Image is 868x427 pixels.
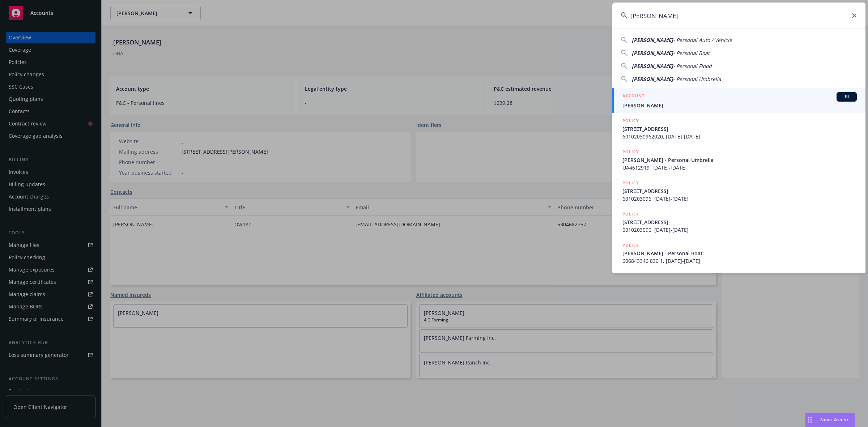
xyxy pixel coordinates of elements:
[622,164,857,171] span: UA4612919, [DATE]-[DATE]
[622,242,639,249] h5: POLICY
[622,148,639,155] h5: POLICY
[622,249,857,257] span: [PERSON_NAME] - Personal Boat
[622,210,639,218] h5: POLICY
[622,179,639,187] h5: POLICY
[622,195,857,202] span: 6010203096, [DATE]-[DATE]
[622,102,857,109] span: [PERSON_NAME]
[622,156,857,164] span: [PERSON_NAME] - Personal Umbrella
[622,257,857,265] span: 606843346 830 1, [DATE]-[DATE]
[612,206,865,238] a: POLICY[STREET_ADDRESS]6010203096, [DATE]-[DATE]
[805,413,855,427] button: Nova Assist
[632,50,673,56] span: [PERSON_NAME]
[622,133,857,140] span: 60102030962020, [DATE]-[DATE]
[622,117,639,124] h5: POLICY
[839,94,854,100] span: BI
[673,37,732,43] span: - Personal Auto / Vehicle
[612,88,865,113] a: ACCOUNTBI[PERSON_NAME]
[612,144,865,175] a: POLICY[PERSON_NAME] - Personal UmbrellaUA4612919, [DATE]-[DATE]
[612,3,865,29] input: Search...
[632,63,673,69] span: [PERSON_NAME]
[673,63,712,69] span: - Personal Flood
[612,175,865,206] a: POLICY[STREET_ADDRESS]6010203096, [DATE]-[DATE]
[632,37,673,43] span: [PERSON_NAME]
[673,76,721,82] span: - Personal Umbrella
[622,226,857,234] span: 6010203096, [DATE]-[DATE]
[820,417,849,423] span: Nova Assist
[632,76,673,82] span: [PERSON_NAME]
[622,125,857,133] span: [STREET_ADDRESS]
[622,92,644,101] h5: ACCOUNT
[612,238,865,269] a: POLICY[PERSON_NAME] - Personal Boat606843346 830 1, [DATE]-[DATE]
[673,50,710,56] span: - Personal Boat
[622,218,857,226] span: [STREET_ADDRESS]
[805,413,814,427] div: Drag to move
[622,187,857,195] span: [STREET_ADDRESS]
[612,113,865,144] a: POLICY[STREET_ADDRESS]60102030962020, [DATE]-[DATE]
